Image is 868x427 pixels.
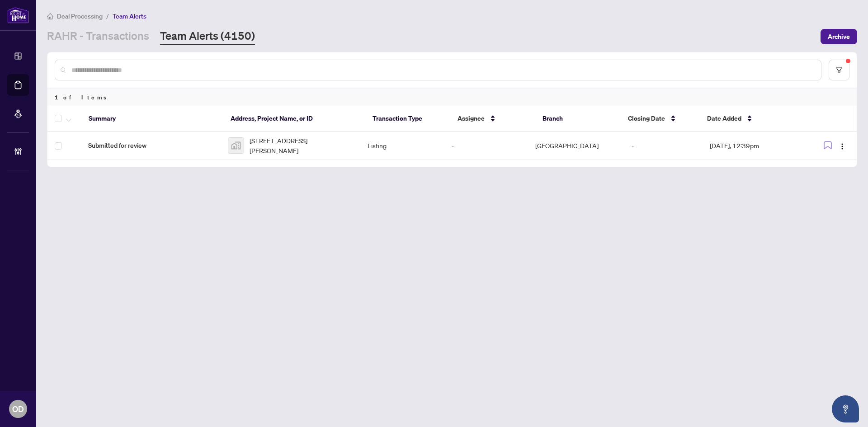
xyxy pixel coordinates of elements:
[828,29,850,44] span: Archive
[57,12,103,20] span: Deal Processing
[223,106,365,132] th: Address, Project Name, or ID
[836,67,842,73] span: filter
[829,60,849,80] button: filter
[832,395,859,422] button: Open asap
[81,106,223,132] th: Summary
[88,141,213,150] span: Submitted for review
[360,132,444,160] td: Listing
[365,106,450,132] th: Transaction Type
[250,136,353,155] span: [STREET_ADDRESS][PERSON_NAME]
[821,29,857,44] button: Archive
[528,132,624,160] td: [GEOGRAPHIC_DATA]
[228,138,244,153] img: thumbnail-img
[7,7,29,23] img: logo
[628,113,665,123] span: Closing Date
[707,113,741,123] span: Date Added
[12,403,24,415] span: OD
[113,12,146,20] span: Team Alerts
[47,28,149,45] a: RAHR - Transactions
[47,13,53,19] span: home
[535,106,620,132] th: Branch
[621,106,700,132] th: Closing Date
[444,132,528,160] td: -
[703,132,803,160] td: [DATE], 12:39pm
[160,28,255,45] a: Team Alerts (4150)
[835,138,849,153] button: Logo
[450,106,535,132] th: Assignee
[624,132,703,160] td: -
[47,89,857,106] div: 1 of Items
[839,143,846,150] img: Logo
[458,113,485,123] span: Assignee
[700,106,802,132] th: Date Added
[106,11,109,21] li: /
